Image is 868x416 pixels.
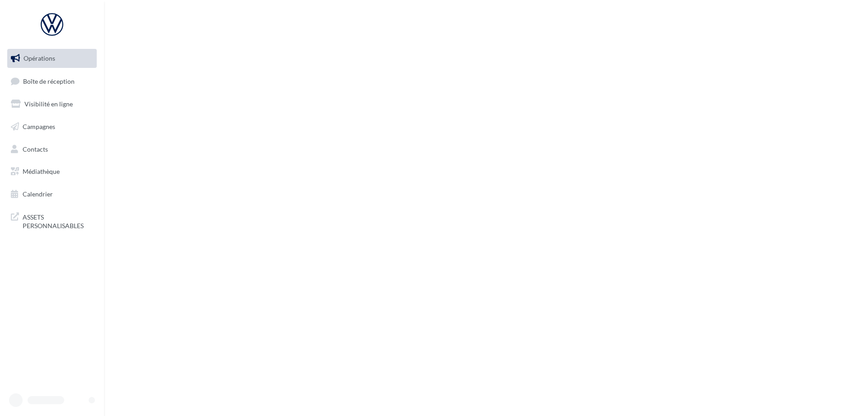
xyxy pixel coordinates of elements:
a: Boîte de réception [5,72,99,91]
span: Opérations [24,54,55,62]
span: Visibilité en ligne [24,100,73,108]
a: Opérations [5,49,99,68]
span: ASSETS PERSONNALISABLES [23,211,93,230]
a: Visibilité en ligne [5,95,99,114]
span: Calendrier [23,190,53,198]
a: Calendrier [5,185,99,204]
a: Campagnes [5,117,99,136]
span: Boîte de réception [23,77,75,85]
span: Contacts [23,145,48,153]
span: Médiathèque [23,167,60,175]
span: Campagnes [23,123,55,130]
a: ASSETS PERSONNALISABLES [5,207,99,234]
a: Médiathèque [5,162,99,181]
a: Contacts [5,140,99,159]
